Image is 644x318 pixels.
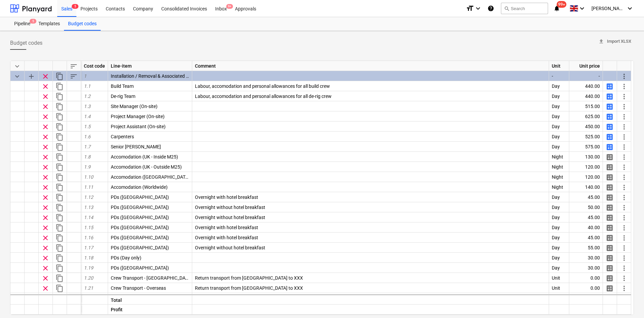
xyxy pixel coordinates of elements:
[549,202,569,212] div: Day
[108,294,192,305] div: Total
[195,285,303,291] span: Return transport from London to XXX
[549,283,569,293] div: Unit
[606,204,614,212] span: Manage detailed breakdown for the row
[108,305,192,315] div: Profit
[111,184,168,190] span: Accomodation (Worldwide)
[549,263,569,273] div: Day
[84,235,93,240] span: 1.16
[606,224,614,232] span: Manage detailed breakdown for the row
[13,72,21,80] span: Collapse category
[569,91,603,101] div: 440.00
[606,113,614,121] span: Manage detailed breakdown for the row
[84,174,93,180] span: 1.10
[10,39,42,47] span: Budget codes
[620,153,628,161] span: More actions
[41,163,49,171] span: Remove row
[84,285,93,291] span: 1.21
[466,4,474,12] i: format_size
[56,274,64,282] span: Duplicate row
[549,152,569,162] div: Night
[569,132,603,142] div: 525.00
[620,244,628,252] span: More actions
[549,172,569,182] div: Night
[596,36,634,47] button: Import XLSX
[72,4,78,9] span: 5
[606,103,614,111] span: Manage detailed breakdown for the row
[606,193,614,202] span: Manage detailed breakdown for the row
[569,212,603,222] div: 45.00
[56,244,64,252] span: Duplicate row
[84,184,93,190] span: 1.11
[569,233,603,243] div: 45.00
[56,82,64,91] span: Duplicate row
[549,61,569,71] div: Unit
[569,293,603,303] div: 0.00
[487,4,494,12] i: Knowledge base
[606,254,614,262] span: Manage detailed breakdown for the row
[569,172,603,182] div: 120.00
[569,142,603,152] div: 575.00
[195,225,258,230] span: Overnight with hotel breakfast
[610,286,644,318] div: Chat Widget
[111,174,191,180] span: Accomodation (EU)
[620,133,628,141] span: More actions
[84,205,93,210] span: 1.13
[195,195,258,200] span: Overnight with hotel breakfast
[549,121,569,132] div: Day
[606,274,614,282] span: Manage detailed breakdown for the row
[549,182,569,192] div: Night
[626,4,634,12] i: keyboard_arrow_down
[84,154,91,160] span: 1.8
[84,215,93,220] span: 1.14
[569,71,603,81] div: -
[81,61,108,71] div: Cost code
[84,114,91,119] span: 1.4
[56,93,64,101] span: Duplicate row
[84,195,93,200] span: 1.12
[569,101,603,111] div: 515.00
[606,153,614,161] span: Manage detailed breakdown for the row
[620,163,628,171] span: More actions
[569,243,603,253] div: 55.00
[195,83,330,89] span: Labour, accomodation and personal allowances for all build crew
[84,275,93,281] span: 1.20
[41,284,49,292] span: Remove row
[549,192,569,202] div: Day
[549,162,569,172] div: Night
[84,144,91,149] span: 1.7
[606,163,614,171] span: Manage detailed breakdown for the row
[195,215,265,220] span: Overnight without hotel breakfast
[606,93,614,101] span: Manage detailed breakdown for the row
[606,264,614,272] span: Manage detailed breakdown for the row
[56,153,64,161] span: Duplicate row
[606,183,614,191] span: Manage detailed breakdown for the row
[620,72,628,80] span: More actions
[549,273,569,283] div: Unit
[569,121,603,132] div: 450.00
[56,103,64,111] span: Duplicate row
[549,222,569,233] div: Day
[41,224,49,232] span: Remove row
[549,132,569,142] div: Day
[606,173,614,181] span: Manage detailed breakdown for the row
[64,17,101,31] a: Budget codes
[84,164,91,170] span: 1.9
[591,6,625,11] span: [PERSON_NAME]
[84,104,91,109] span: 1.3
[598,38,604,44] span: upload
[606,82,614,91] span: Manage detailed breakdown for the row
[620,143,628,151] span: More actions
[569,222,603,233] div: 40.00
[56,183,64,191] span: Duplicate row
[41,123,49,131] span: Remove row
[84,245,93,250] span: 1.17
[111,83,134,89] span: Build Team
[620,82,628,91] span: More actions
[195,275,303,281] span: Return transport from London to XXX
[111,225,169,230] span: PDs (UK)
[84,255,93,260] span: 1.18
[620,224,628,232] span: More actions
[557,1,567,8] span: 99+
[111,195,169,200] span: PDs (London)
[226,4,233,9] span: 9+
